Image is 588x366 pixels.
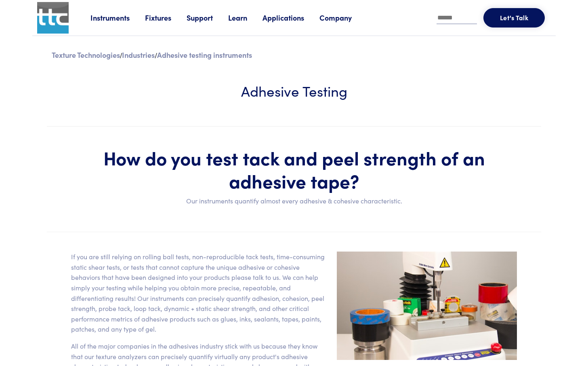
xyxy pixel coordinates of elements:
[71,252,327,334] p: If you are still relying on rolling ball tests, non-reproducible tack tests, time-consuming stati...
[71,80,517,100] h3: Adhesive Testing
[157,50,252,60] p: Adhesive testing instruments
[262,13,319,23] a: Applications
[71,196,517,206] p: Our instruments quantify almost every adhesive & cohesive characteristic.
[483,8,545,28] button: Let's Talk
[187,13,228,23] a: Support
[37,2,69,34] img: ttc_logo_1x1_v1.0.png
[228,13,262,23] a: Learn
[71,146,517,193] h1: How do you test tack and peel strength of an adhesive tape?
[52,50,120,60] a: Texture Technologies
[145,13,187,23] a: Fixtures
[319,13,367,23] a: Company
[337,252,517,360] img: adhesives-v1.0.jpg
[90,13,145,23] a: Instruments
[47,49,541,61] div: / /
[122,50,155,60] a: Industries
